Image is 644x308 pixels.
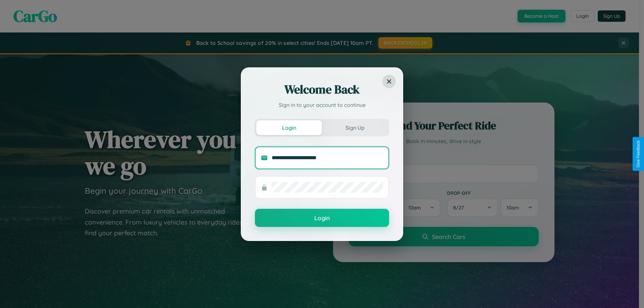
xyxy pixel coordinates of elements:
[256,120,322,135] button: Login
[255,81,389,98] h2: Welcome Back
[636,140,641,168] div: Give Feedback
[255,101,389,109] p: Sign in to your account to continue
[322,120,388,135] button: Sign Up
[255,209,389,227] button: Login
